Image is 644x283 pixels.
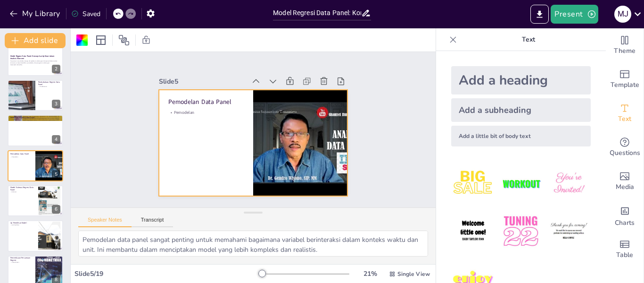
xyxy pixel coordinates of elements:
div: Add images, graphics, shapes or video [606,164,644,198]
div: Slide 5 / 19 [74,269,259,278]
p: Uji Pemilihan [10,224,35,226]
button: Present [551,5,598,24]
img: 3.jpeg [547,162,591,206]
div: 7 [8,220,63,251]
div: Change the overall theme [606,28,644,62]
button: Add slide [5,33,66,48]
div: Add text boxes [606,96,644,130]
div: 3 [8,80,63,111]
div: Add a table [606,232,644,266]
p: Pemeriksaan Persamaan Regresi [10,257,33,262]
div: Add a little bit of body text [451,126,591,146]
p: Pendahuluan Regresi Data Panel [38,81,60,86]
span: Single View [397,270,430,278]
img: 1.jpeg [451,162,495,206]
p: Kelebihan Regresi Data Panel [10,116,60,119]
span: Table [616,250,633,260]
span: Charts [615,218,635,228]
div: Slide 5 [159,77,246,86]
div: Add charts and graphs [606,198,644,232]
p: Pendahuluan [38,86,60,87]
p: Presentasi ini membahas konsep dan aplikasi model regresi data panel dalam analisis ekonomi, term... [10,60,60,63]
span: Theme [614,46,636,56]
div: 5 [52,170,60,179]
img: 6.jpeg [547,209,591,253]
p: Estimasi [10,191,35,193]
div: 4 [52,135,60,144]
div: Add a subheading [451,98,591,122]
p: Text [461,28,596,51]
div: 6 [52,205,60,214]
button: Transcript [132,217,173,227]
div: Add ready made slides [606,62,644,96]
div: 6 [8,185,63,216]
div: Get real-time input from your audience [606,130,644,164]
p: Pemeriksaan [10,261,33,263]
div: 2 [8,44,63,76]
p: Uji Pemilihan Model [10,222,35,224]
div: 7 [52,240,60,249]
span: Questions [610,148,640,158]
button: Speaker Notes [78,217,132,227]
span: Template [611,80,639,90]
button: My Library [7,6,64,21]
div: 2 [52,65,60,73]
img: 2.jpeg [499,162,543,206]
span: Text [618,114,631,124]
div: 4 [8,115,63,146]
p: Pemodelan Data Panel [168,97,244,106]
p: Pemodelan [168,110,244,115]
div: 3 [52,100,60,108]
div: Add a heading [451,66,591,94]
textarea: Pemodelan data panel sangat penting untuk memahami bagaimana variabel berinteraksi dalam konteks ... [78,231,428,257]
span: Position [118,34,130,46]
button: Export to PowerPoint [530,5,549,24]
div: 21 % [359,269,381,278]
p: Generated with [URL] [10,64,60,66]
div: Saved [71,9,100,18]
div: Layout [93,33,108,48]
strong: Model Regresi Data Panel: Konsep dan Aplikasi dalam Analisis Ekonomi [10,54,54,60]
div: 5 [8,150,63,181]
img: 5.jpeg [499,209,543,253]
img: 4.jpeg [451,209,495,253]
div: M J [614,6,631,23]
button: M J [614,5,631,24]
span: Media [616,182,634,192]
p: Model Estimasi Regresi Data Panel [10,186,35,191]
input: Insert title [273,6,361,20]
p: Kelebihan [10,119,60,121]
p: Pemodelan [10,156,33,158]
p: Pemodelan Data Panel [10,152,33,155]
